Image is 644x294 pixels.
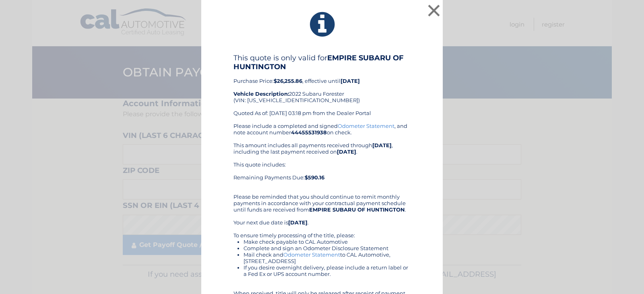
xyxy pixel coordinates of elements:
div: Purchase Price: , effective until 2022 Subaru Forester (VIN: [US_VEHICLE_IDENTIFICATION_NUMBER]) ... [233,53,411,123]
h4: This quote is only valid for [233,53,411,71]
li: If you desire overnight delivery, please include a return label or a Fed Ex or UPS account number. [244,264,411,277]
b: EMPIRE SUBARU OF HUNTINGTON [309,206,405,213]
b: [DATE] [288,219,308,226]
b: EMPIRE SUBARU OF HUNTINGTON [233,53,404,71]
li: Complete and sign an Odometer Disclosure Statement [244,245,411,251]
b: $26,255.86 [274,78,302,84]
strong: Vehicle Description: [233,90,289,97]
div: This quote includes: Remaining Payments Due: [233,161,411,187]
b: [DATE] [337,148,356,155]
li: Make check payable to CAL Automotive [244,238,411,245]
b: [DATE] [341,78,360,84]
li: Mail check and to CAL Automotive, [STREET_ADDRESS] [244,251,411,264]
a: Odometer Statement [283,251,340,258]
b: [DATE] [372,142,392,148]
button: × [426,2,442,19]
a: Odometer Statement [338,123,394,129]
b: 44455531938 [291,129,327,136]
b: $590.16 [305,174,324,181]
